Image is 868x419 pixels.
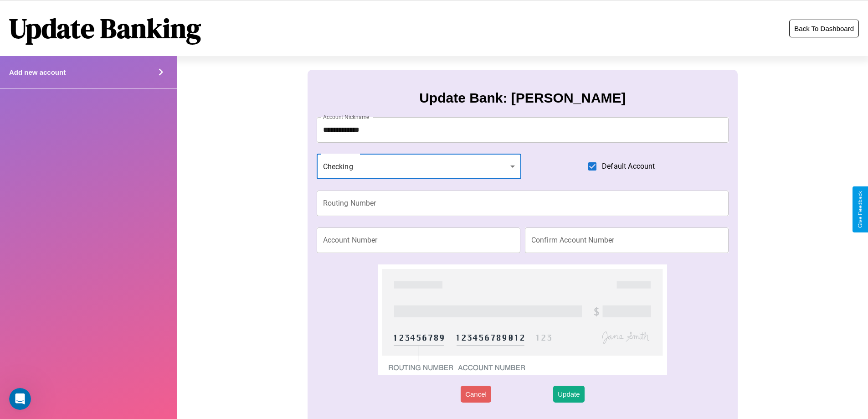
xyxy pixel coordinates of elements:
[857,191,863,228] div: Give Feedback
[461,386,491,403] button: Cancel
[9,388,31,410] iframe: Intercom live chat
[317,154,522,179] div: Checking
[789,20,859,37] button: Back To Dashboard
[9,68,66,76] h4: Add new account
[419,90,626,106] h3: Update Bank: [PERSON_NAME]
[553,386,584,403] button: Update
[378,264,667,375] img: check
[323,113,370,121] label: Account Nickname
[9,10,201,47] h1: Update Banking
[602,161,655,172] span: Default Account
